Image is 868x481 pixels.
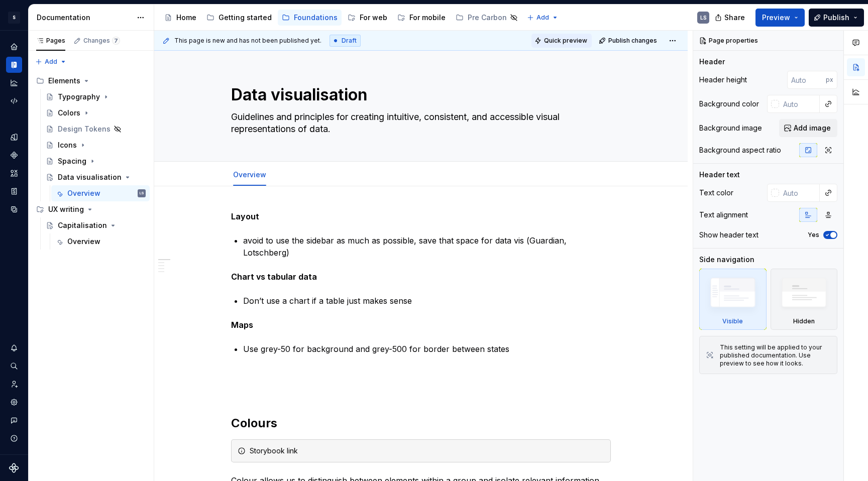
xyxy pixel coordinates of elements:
div: Hidden [771,269,838,330]
span: Quick preview [544,37,587,45]
a: Overview [233,170,266,179]
a: Documentation [6,57,22,73]
strong: Layout [231,211,259,221]
a: Overview [51,233,150,250]
div: Visible [722,317,743,325]
div: Show header text [699,230,758,240]
div: Text alignment [699,210,748,220]
p: Don’t use a chart if a table just makes sense [243,295,611,307]
button: Contact support [6,412,22,428]
a: Code automation [6,93,22,109]
a: Icons [42,137,150,153]
div: Icons [58,140,77,150]
button: Add [524,11,562,25]
div: Overview [67,236,100,247]
div: UX writing [32,201,150,217]
a: Design tokens [6,129,22,145]
div: Header text [699,170,740,180]
div: This setting will be applied to your published documentation. Use preview to see how it looks. [720,343,831,368]
a: Data visualisation [42,169,150,185]
div: Typography [58,92,100,102]
div: Capitalisation [58,220,107,230]
div: LS [140,188,144,198]
div: Side navigation [699,255,754,265]
button: Notifications [6,340,22,356]
span: Publish changes [608,37,657,45]
div: Background color [699,99,759,109]
button: Add image [779,119,837,137]
div: Header height [699,75,747,85]
strong: Chart vs tabular data [231,272,317,282]
input: Auto [779,95,820,113]
a: Colors [42,105,150,121]
svg: Supernova Logo [9,463,19,473]
input: Auto [779,184,820,202]
div: Visible [699,269,767,330]
div: Overview [229,164,270,185]
span: Add [536,14,549,22]
span: Draft [342,37,357,45]
a: Data sources [6,201,22,217]
a: Home [160,10,200,26]
div: For mobile [409,13,446,23]
span: 7 [112,37,120,45]
a: Design Tokens [42,121,150,137]
div: Storybook link [250,446,604,456]
a: Home [6,39,22,55]
button: Search ⌘K [6,358,22,374]
div: For web [360,13,387,23]
button: Share [710,9,751,27]
h2: Colours [231,415,611,431]
span: Preview [762,13,790,23]
div: Home [176,13,196,23]
button: Publish [809,9,864,27]
span: This page is new and has not been published yet. [174,37,321,45]
div: S [8,12,20,24]
button: Publish changes [596,34,662,48]
a: Capitalisation [42,217,150,233]
a: OverviewLS [51,185,150,201]
textarea: Guidelines and principles for creating intuitive, consistent, and accessible visual representatio... [229,109,609,137]
a: Spacing [42,153,150,169]
div: Foundations [294,13,338,23]
a: Components [6,147,22,163]
div: Elements [48,76,80,86]
div: LS [700,14,707,22]
a: Foundations [278,10,342,26]
div: Assets [6,165,22,181]
div: Pages [36,37,65,45]
a: Typography [42,89,150,105]
div: Design Tokens [58,124,111,134]
div: Colors [58,108,80,118]
span: Share [724,13,745,23]
div: Hidden [793,317,815,325]
button: Add [32,55,70,69]
div: Storybook stories [6,183,22,199]
input: Auto [787,71,826,89]
div: UX writing [48,204,84,214]
a: Getting started [202,10,276,26]
div: Elements [32,73,150,89]
a: Invite team [6,376,22,392]
div: Overview [67,188,100,198]
span: Add [45,58,57,66]
a: For mobile [393,10,450,26]
div: Text color [699,188,733,198]
label: Yes [808,231,819,239]
div: Analytics [6,75,22,91]
p: px [826,76,833,84]
button: Quick preview [531,34,592,48]
button: S [2,7,26,28]
span: Publish [823,13,849,23]
div: Settings [6,394,22,410]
